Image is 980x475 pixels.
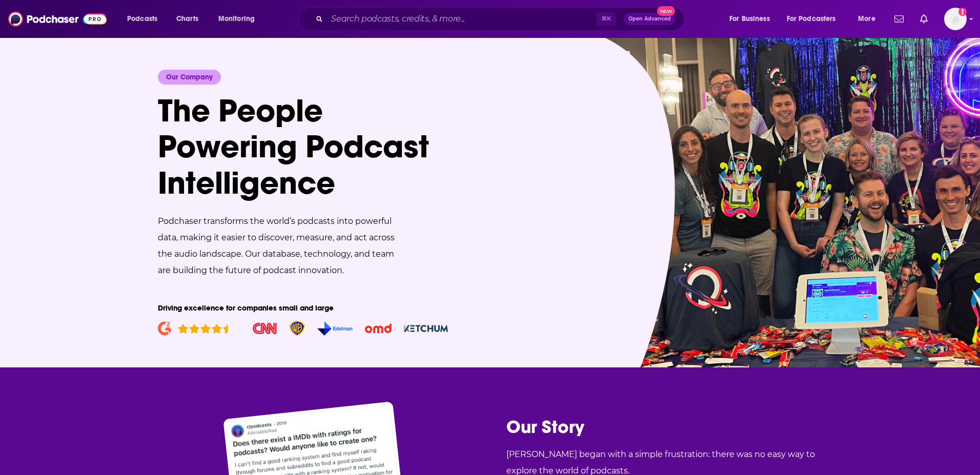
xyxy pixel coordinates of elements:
[624,13,676,25] button: Open AdvancedNew
[127,12,157,26] span: Podcasts
[158,70,221,85] div: Our Company
[628,16,671,22] span: Open Advanced
[657,6,676,16] span: New
[218,12,255,26] span: Monitoring
[158,213,404,279] p: Podchaser transforms the world’s podcasts into powerful data, making it easier to discover, measu...
[120,11,171,27] button: open menu
[211,11,268,27] button: open menu
[178,324,228,334] img: G2 rating 4.5 stars
[916,10,932,28] a: Show notifications dropdown
[780,11,851,27] button: open menu
[158,303,458,313] p: Driving excellence for companies small and large
[858,12,875,26] span: More
[506,416,839,438] h2: Our Story
[365,324,392,333] img: OMD Logo
[729,12,770,26] span: For Business
[597,12,616,26] span: ⌘ K
[8,9,107,29] img: Podchaser - Follow, Share and Rate Podcasts
[170,11,205,27] a: Charts
[581,37,980,367] img: Podchaser team smiling at event booth
[289,321,305,336] img: Warner Bros Discovery Logo
[158,93,458,201] h1: The People Powering Podcast Intelligence
[944,8,967,30] img: User Profile
[787,12,836,26] span: For Podcasters
[176,12,198,26] span: Charts
[158,321,228,336] a: Read Podchaser Pro reviews on G2
[944,8,967,30] button: Show profile menu
[158,321,172,336] img: G2 Logo
[722,11,783,27] button: open menu
[253,323,277,334] img: CNN Logo
[309,7,694,31] div: Search podcasts, credits, & more...
[890,10,908,28] a: Show notifications dropdown
[404,325,448,332] img: Ketchum Logo
[851,11,888,27] button: open menu
[944,8,967,30] span: Logged in as juliencgreco
[317,321,353,336] img: Edelman Logo
[327,11,597,27] input: Search podcasts, credits, & more...
[958,8,967,16] svg: Add a profile image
